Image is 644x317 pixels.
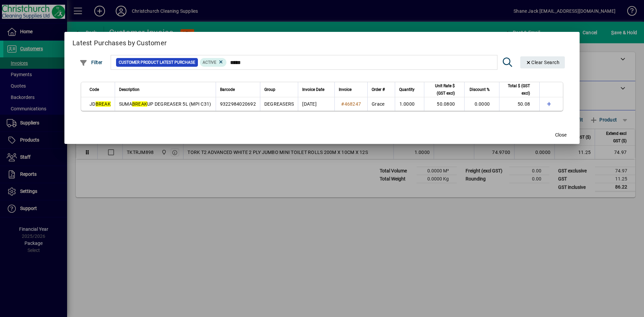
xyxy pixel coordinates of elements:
button: Clear [520,56,565,68]
div: Group [264,86,294,93]
td: 1.0000 [395,97,424,111]
div: Unit Rate $ (GST excl) [428,82,461,97]
div: Total $ (GST excl) [503,82,536,97]
span: Clear Search [526,60,560,65]
td: 50.0800 [424,97,464,111]
h2: Latest Purchases by Customer [64,32,580,51]
span: Active [203,60,216,65]
span: JD [90,101,111,107]
td: [DATE] [298,97,334,111]
span: Invoice Date [302,86,324,93]
button: Close [550,129,572,141]
span: Invoice [339,86,352,93]
span: Total $ (GST excl) [503,82,530,97]
em: BREAK [132,101,147,107]
td: 0.0000 [464,97,499,111]
div: Barcode [220,86,256,93]
span: Close [555,131,567,139]
span: Quantity [399,86,415,93]
span: Filter [79,60,103,65]
span: DEGREASERS [264,101,294,107]
span: # [341,101,344,107]
span: 468247 [344,101,361,107]
span: Code [90,86,99,93]
span: Description [119,86,140,93]
span: Discount % [470,86,490,93]
div: Invoice Date [302,86,330,93]
span: Customer Product Latest Purchase [119,59,195,66]
em: BREAK [96,101,111,107]
span: Order # [372,86,385,93]
div: Discount % [469,86,496,93]
span: 9322984020692 [220,101,256,107]
div: Quantity [399,86,421,93]
div: Code [90,86,111,93]
span: Unit Rate $ (GST excl) [428,82,455,97]
a: #468247 [339,100,363,108]
div: Invoice [339,86,363,93]
button: Filter [78,56,104,68]
div: Description [119,86,212,93]
td: Grace [367,97,395,111]
span: SUMA UP DEGREASER 5L (MPI C31) [119,101,211,107]
span: Group [264,86,275,93]
div: Order # [372,86,391,93]
td: 50.08 [499,97,539,111]
span: Barcode [220,86,235,93]
mat-chip: Product Activation Status: Active [200,58,227,67]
